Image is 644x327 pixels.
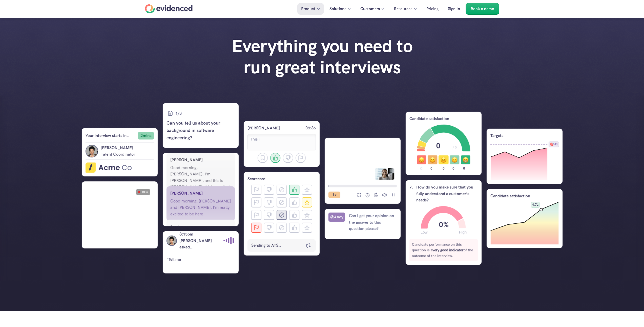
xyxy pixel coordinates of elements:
[394,6,412,12] p: Resources
[448,6,460,12] p: Sign In
[360,6,380,12] p: Customers
[145,4,193,13] a: Home
[221,35,423,78] h1: Everything you need to run great interviews
[471,6,494,12] p: Book a demo
[466,3,499,15] a: Book a demo
[444,3,464,15] a: Sign In
[426,6,439,12] p: Pricing
[301,6,315,12] p: Product
[423,3,442,15] a: Pricing
[329,6,346,12] p: Solutions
